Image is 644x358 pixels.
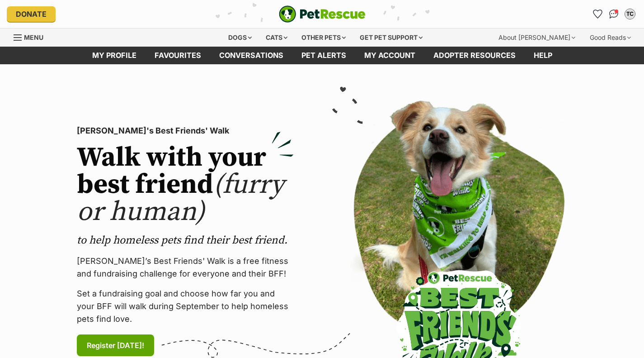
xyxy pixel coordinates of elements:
[355,47,424,64] a: My account
[87,340,144,351] span: Register [DATE]!
[492,29,582,47] div: About [PERSON_NAME]
[7,6,56,22] a: Donate
[77,255,294,280] p: [PERSON_NAME]’s Best Friends' Walk is a free fitness and fundraising challenge for everyone and t...
[279,5,366,23] img: logo-e224e6f780fb5917bec1dbf3a21bbac754714ae5b6737aabdf751b685950b380.svg
[146,47,210,64] a: Favourites
[222,29,258,47] div: Dogs
[590,7,637,21] ul: Account quick links
[77,334,154,356] a: Register [DATE]!
[77,233,294,248] p: to help homeless pets find their best friend.
[77,124,294,137] p: [PERSON_NAME]'s Best Friends' Walk
[424,47,525,64] a: Adopter resources
[583,29,637,47] div: Good Reads
[525,47,561,64] a: Help
[609,10,619,19] img: chat-41dd97257d64d25036548639549fe6c8038ab92f7586957e7f3b1b290dea8141.svg
[590,7,605,21] a: Favourites
[14,29,50,45] a: Menu
[292,47,355,64] a: Pet alerts
[606,7,621,21] a: Conversations
[353,29,429,47] div: Get pet support
[623,7,637,21] button: My account
[77,144,294,226] h2: Walk with your best friend
[77,287,294,325] p: Set a fundraising goal and choose how far you and your BFF will walk during September to help hom...
[625,10,635,19] div: TC
[77,168,284,229] span: (furry or human)
[259,29,294,47] div: Cats
[83,47,146,64] a: My profile
[24,33,43,41] span: Menu
[295,29,352,47] div: Other pets
[210,47,292,64] a: conversations
[279,5,366,23] a: PetRescue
